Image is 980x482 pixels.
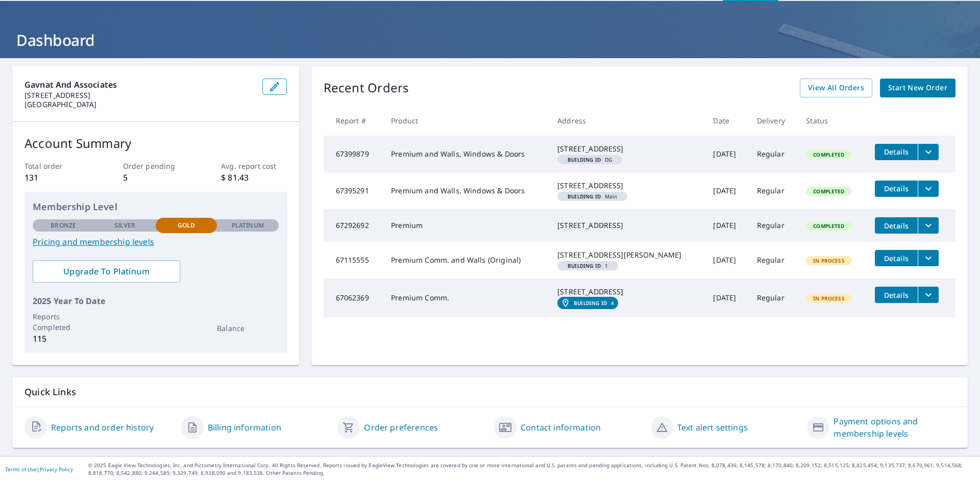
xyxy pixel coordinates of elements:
td: Regular [749,136,798,172]
a: View All Orders [800,79,872,97]
p: 5 [123,171,188,184]
th: Address [549,106,705,136]
th: Delivery [749,106,798,136]
p: [STREET_ADDRESS] [24,91,254,100]
button: detailsBtn-67062369 [875,287,918,303]
a: Billing information [208,421,281,434]
span: Completed [807,222,850,230]
span: View All Orders [808,82,864,94]
button: filesDropdownBtn-67062369 [918,287,939,303]
p: Reports Completed [33,311,94,333]
span: 1 [561,263,614,268]
p: Total order [24,161,90,171]
td: 67062369 [324,278,383,317]
span: Details [881,253,912,263]
div: [STREET_ADDRESS][PERSON_NAME] [557,250,697,260]
div: [STREET_ADDRESS] [557,181,697,191]
span: Details [881,221,912,231]
td: Premium and Walls, Windows & Doors [383,136,549,172]
span: In Process [807,295,851,302]
button: filesDropdownBtn-67115555 [918,250,939,266]
td: Regular [749,278,798,317]
td: [DATE] [705,136,748,172]
td: Regular [749,242,798,278]
p: $ 81.43 [221,171,286,184]
em: Building ID [568,263,601,268]
p: Bronze [51,221,76,230]
td: 67399879 [324,136,383,172]
a: Contact information [521,421,601,434]
td: Premium [383,209,549,242]
a: Terms of Use [5,466,37,473]
p: Gold [178,221,195,230]
div: [STREET_ADDRESS] [557,144,697,154]
button: filesDropdownBtn-67395291 [918,181,939,197]
span: Upgrade To Platinum [41,266,172,277]
p: Order pending [123,161,188,171]
p: Balance [217,323,278,334]
td: [DATE] [705,278,748,317]
p: Platinum [232,221,264,230]
p: © 2025 Eagle View Technologies, Inc. and Pictometry International Corp. All Rights Reserved. Repo... [88,462,975,477]
td: 67115555 [324,242,383,278]
span: Details [881,147,912,157]
button: detailsBtn-67292692 [875,217,918,234]
a: Reports and order history [51,421,154,434]
span: Start New Order [888,82,947,94]
a: Text alert settings [677,421,748,434]
th: Report # [324,106,383,136]
span: Main [561,194,623,199]
a: Building ID4 [557,297,618,309]
td: 67395291 [324,172,383,209]
a: Start New Order [880,79,955,97]
td: Premium Comm. [383,278,549,317]
span: Details [881,184,912,193]
a: Pricing and membership levels [33,236,279,248]
em: Building ID [568,194,601,199]
button: detailsBtn-67399879 [875,144,918,160]
a: Payment options and membership levels [834,415,955,440]
p: | [5,466,73,472]
em: Building ID [574,300,607,306]
p: Quick Links [24,386,955,398]
em: Building ID [568,157,601,162]
button: detailsBtn-67395291 [875,181,918,197]
a: Order preferences [364,421,438,434]
p: Recent Orders [324,79,409,97]
p: 115 [33,333,94,345]
td: Premium and Walls, Windows & Doors [383,172,549,209]
th: Date [705,106,748,136]
span: DG [561,157,618,162]
span: Completed [807,188,850,195]
button: filesDropdownBtn-67292692 [918,217,939,234]
th: Status [798,106,867,136]
button: filesDropdownBtn-67399879 [918,144,939,160]
h1: Dashboard [12,30,968,50]
td: [DATE] [705,172,748,209]
span: Details [881,290,912,300]
td: Regular [749,209,798,242]
td: 67292692 [324,209,383,242]
p: Avg. report cost [221,161,286,171]
div: [STREET_ADDRESS] [557,287,697,297]
p: 2025 Year To Date [33,295,279,307]
p: Silver [114,221,136,230]
button: detailsBtn-67115555 [875,250,918,266]
span: Completed [807,151,850,158]
p: Membership Level [33,200,279,214]
p: 131 [24,171,90,184]
td: Regular [749,172,798,209]
td: [DATE] [705,242,748,278]
p: Gavnat and Associates [24,79,254,91]
p: [GEOGRAPHIC_DATA] [24,100,254,109]
td: [DATE] [705,209,748,242]
div: [STREET_ADDRESS] [557,220,697,231]
a: Privacy Policy [40,466,73,473]
td: Premium Comm. and Walls (Original) [383,242,549,278]
p: Account Summary [24,134,287,153]
th: Product [383,106,549,136]
span: In Process [807,257,851,264]
a: Upgrade To Platinum [33,260,180,283]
